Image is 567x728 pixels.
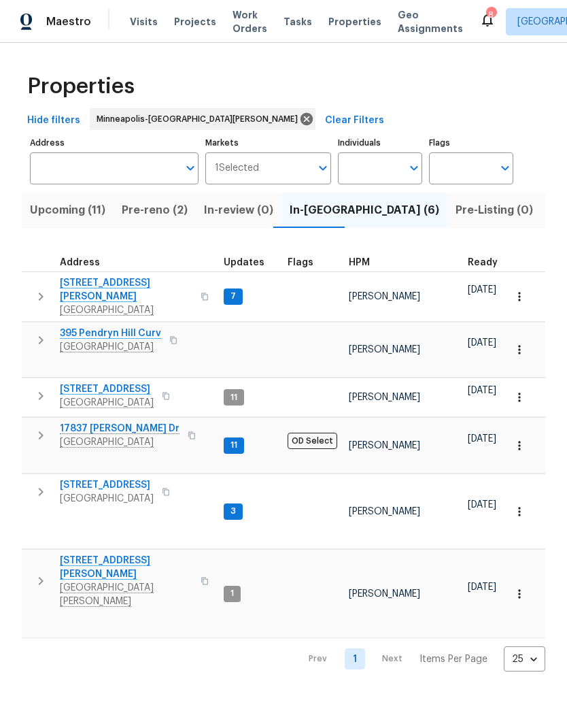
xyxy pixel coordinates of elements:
span: 11 [225,392,243,403]
span: [STREET_ADDRESS] [60,478,154,492]
span: Clear Filters [325,112,384,129]
span: Minneapolis-[GEOGRAPHIC_DATA][PERSON_NAME] [97,112,303,126]
span: Updates [224,258,264,267]
span: Projects [174,15,216,29]
label: Markets [205,139,332,147]
span: HPM [349,258,370,267]
span: Visits [130,15,158,29]
span: Work Orders [233,8,267,35]
button: Clear Filters [320,108,390,133]
span: [DATE] [468,500,496,510]
span: Properties [27,80,135,93]
span: 3 [225,506,241,517]
span: [PERSON_NAME] [349,292,420,301]
button: Hide filters [22,108,86,133]
span: [PERSON_NAME] [349,345,420,354]
span: [PERSON_NAME] [349,393,420,402]
div: 8 [486,8,496,22]
div: 25 [504,642,545,677]
span: Pre-Listing (0) [456,201,533,220]
span: Properties [328,15,381,29]
span: Tasks [283,17,312,27]
span: 11 [225,440,243,451]
span: Address [60,258,100,267]
p: Items Per Page [419,652,487,666]
span: Hide filters [27,112,80,129]
span: OD Select [288,433,337,449]
span: [DATE] [468,338,496,348]
div: Minneapolis-[GEOGRAPHIC_DATA][PERSON_NAME] [90,108,315,130]
span: [PERSON_NAME] [349,589,420,599]
span: Flags [288,258,313,267]
label: Address [30,139,199,147]
button: Open [313,159,332,178]
span: [DATE] [468,582,496,592]
span: In-[GEOGRAPHIC_DATA] (6) [290,201,439,220]
span: Maestro [46,15,91,29]
label: Individuals [338,139,422,147]
nav: Pagination Navigation [296,646,545,672]
span: 7 [225,291,241,302]
span: 1 Selected [215,163,259,174]
span: [PERSON_NAME] [349,441,420,450]
span: [DATE] [468,434,496,444]
span: [DATE] [468,285,496,295]
button: Open [496,159,515,178]
label: Flags [429,139,513,147]
a: Goto page 1 [345,648,365,669]
span: Pre-reno (2) [122,201,188,220]
span: In-review (0) [204,201,273,220]
span: [DATE] [468,386,496,395]
div: Earliest renovation start date (first business day after COE or Checkout) [468,258,510,267]
button: Open [181,159,200,178]
span: [GEOGRAPHIC_DATA] [60,492,154,506]
span: Upcoming (11) [30,201,105,220]
span: Geo Assignments [398,8,463,35]
span: Ready [468,258,498,267]
span: [PERSON_NAME] [349,507,420,516]
button: Open [405,159,424,178]
span: 1 [225,588,239,599]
